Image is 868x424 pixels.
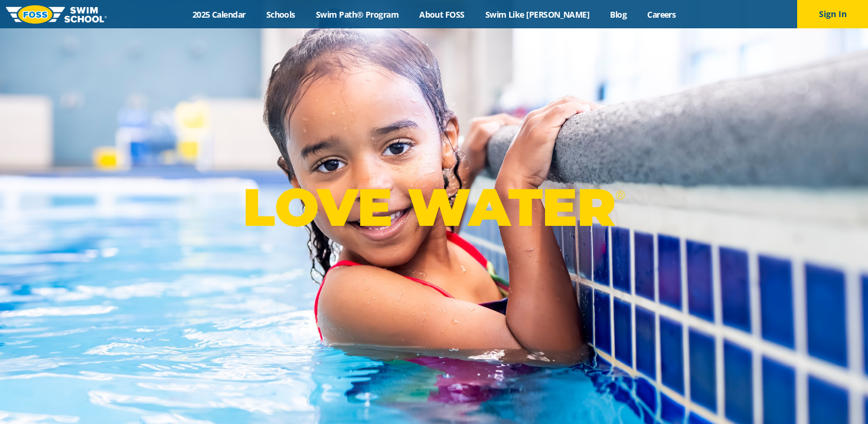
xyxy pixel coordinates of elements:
[6,5,107,24] img: FOSS Swim School Logo
[243,176,625,239] p: LOVE WATER
[409,9,475,20] a: About FOSS
[615,188,625,202] sup: ®
[256,9,305,20] a: Schools
[182,9,256,20] a: 2025 Calendar
[637,9,686,20] a: Careers
[305,9,409,20] a: Swim Path® Program
[475,9,600,20] a: Swim Like [PERSON_NAME]
[600,9,637,20] a: Blog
